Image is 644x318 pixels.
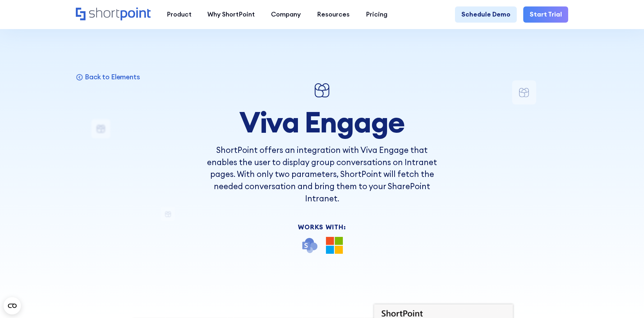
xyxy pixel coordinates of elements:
[455,6,517,23] a: Schedule Demo
[158,6,199,23] a: Product
[201,224,443,230] div: Works With:
[358,6,395,23] a: Pricing
[199,6,263,23] a: Why ShortPoint
[263,6,309,23] a: Company
[207,10,255,19] div: Why ShortPoint
[309,6,358,23] a: Resources
[201,106,443,138] h1: Viva Engage
[76,8,151,22] a: Home
[167,10,192,19] div: Product
[515,235,644,318] iframe: Chat Widget
[523,6,569,23] a: Start Trial
[271,10,301,19] div: Company
[312,80,332,100] img: Viva Engage
[317,10,350,19] div: Resources
[76,73,140,81] a: Back to Elements
[201,144,443,205] p: ShortPoint offers an integration with Viva Engage that enables the user to display group conversa...
[326,237,343,254] img: Microsoft 365 logo
[366,10,387,19] div: Pricing
[4,297,21,314] button: Open CMP widget
[301,237,318,254] img: SharePoint icon
[85,73,140,81] p: Back to Elements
